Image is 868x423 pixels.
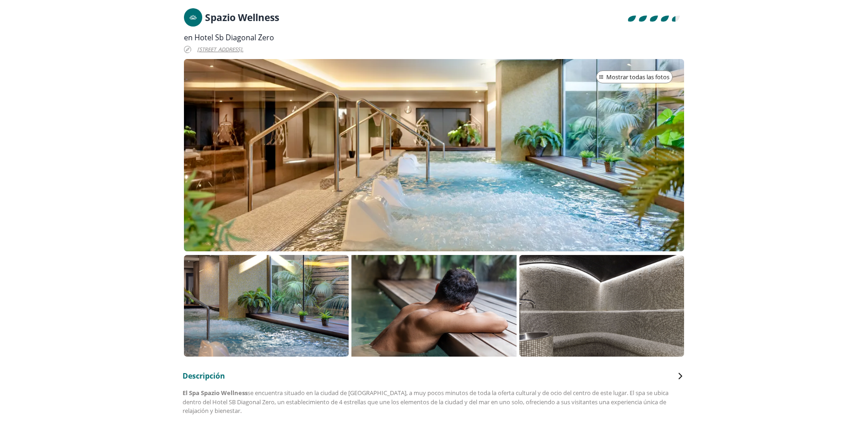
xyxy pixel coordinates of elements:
[197,44,243,55] span: [STREET_ADDRESS].
[205,12,279,22] h1: Spazio Wellness
[184,33,274,43] span: en Hotel Sb Diagonal Zero
[183,371,686,381] button: Descripción
[606,73,669,82] span: Mostrar todas las fotos
[183,389,248,397] strong: El Spa Spazio Wellness
[183,371,225,381] span: Descripción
